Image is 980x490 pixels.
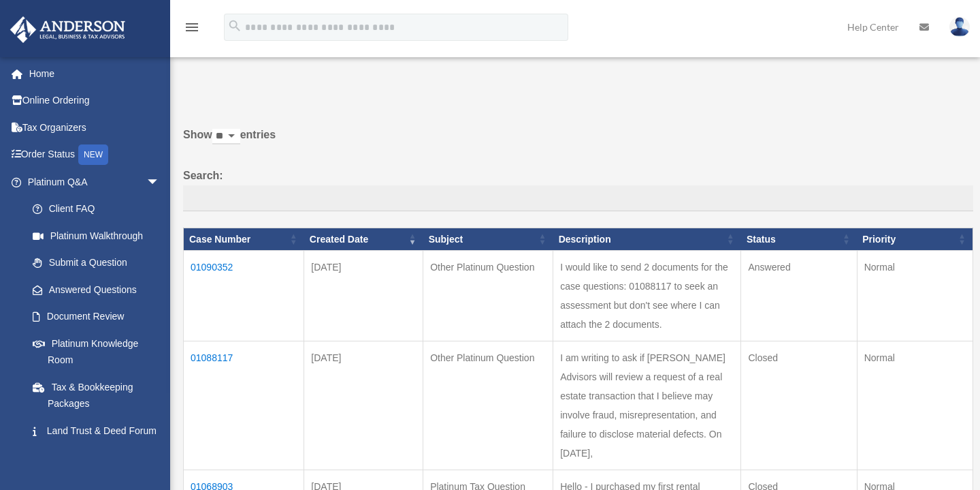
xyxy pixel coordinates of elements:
a: Portal Feedback [19,444,174,472]
a: Client FAQ [19,196,174,223]
a: menu [184,24,200,35]
td: I would like to send 2 documents for the case questions: 01088117 to seek an assessment but don't... [553,251,741,341]
td: 01088117 [184,341,304,470]
td: 01090352 [184,251,304,341]
td: Closed [741,341,857,470]
td: Normal [857,251,973,341]
img: Anderson Advisors Platinum Portal [6,16,129,43]
i: search [227,18,242,33]
th: Status: activate to sort column ascending [741,228,857,251]
span: arrow_drop_down [146,168,174,196]
a: Land Trust & Deed Forum [19,417,174,444]
th: Priority: activate to sort column ascending [857,228,973,251]
td: Normal [857,341,973,470]
th: Created Date: activate to sort column ascending [304,228,423,251]
a: Submit a Question [19,249,174,277]
th: Description: activate to sort column ascending [553,228,741,251]
td: [DATE] [304,251,423,341]
a: Answered Questions [19,276,167,303]
td: I am writing to ask if [PERSON_NAME] Advisors will review a request of a real estate transaction ... [553,341,741,470]
img: User Pic [949,17,970,37]
a: Order StatusNEW [10,141,180,169]
label: Search: [183,166,973,211]
a: Home [10,60,180,87]
a: Platinum Knowledge Room [19,330,174,373]
a: Platinum Walkthrough [19,222,174,249]
div: NEW [78,144,108,165]
td: [DATE] [304,341,423,470]
a: Tax & Bookkeeping Packages [19,373,174,417]
td: Answered [741,251,857,341]
td: Other Platinum Question [423,341,553,470]
i: menu [184,19,200,35]
input: Search: [183,185,973,211]
select: Showentries [212,129,240,144]
a: Platinum Q&Aarrow_drop_down [10,168,174,196]
th: Subject: activate to sort column ascending [423,228,553,251]
th: Case Number: activate to sort column ascending [184,228,304,251]
td: Other Platinum Question [423,251,553,341]
a: Document Review [19,303,174,331]
a: Tax Organizers [10,114,180,141]
label: Show entries [183,125,973,158]
a: Online Ordering [10,87,180,114]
